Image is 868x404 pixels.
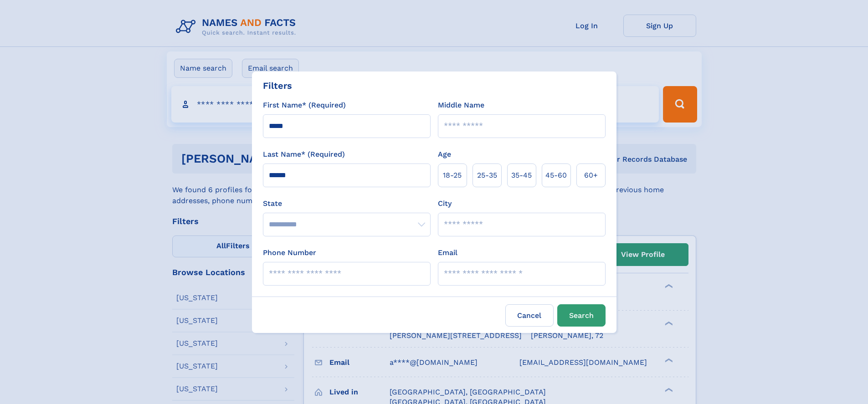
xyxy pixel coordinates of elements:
label: City [438,198,452,209]
label: First Name* (Required) [263,100,346,111]
button: Search [557,304,606,327]
label: Cancel [505,304,554,327]
label: Middle Name [438,100,484,111]
div: Filters [263,79,292,92]
span: 18‑25 [443,170,462,181]
span: 35‑45 [511,170,532,181]
span: 60+ [584,170,598,181]
label: Email [438,247,457,258]
span: 45‑60 [545,170,567,181]
label: Age [438,149,451,160]
span: 25‑35 [477,170,497,181]
label: Last Name* (Required) [263,149,345,160]
label: State [263,198,431,209]
label: Phone Number [263,247,316,258]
